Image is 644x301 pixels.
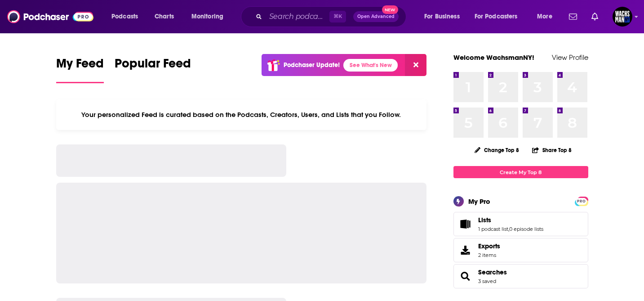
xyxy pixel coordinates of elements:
[469,144,525,156] button: Change Top 8
[613,7,632,27] img: User Profile
[478,242,500,250] span: Exports
[468,197,490,206] div: My Pro
[457,218,475,230] a: Lists
[149,9,179,24] a: Charts
[509,226,543,232] a: 0 episode lists
[105,9,150,24] button: open menu
[576,198,587,204] a: PRO
[469,9,531,24] button: open menu
[565,9,581,24] a: Show notifications dropdown
[7,8,93,25] img: Podchaser - Follow, Share and Rate Podcasts
[357,14,395,19] span: Open Advanced
[478,278,496,284] a: 3 saved
[552,53,588,62] a: View Profile
[453,166,588,178] a: Create My Top 8
[329,11,346,22] span: ⌘ K
[613,7,632,27] button: Show profile menu
[353,11,399,22] button: Open AdvancedNew
[191,10,223,23] span: Monitoring
[478,252,500,258] span: 2 items
[576,198,587,205] span: PRO
[343,59,398,72] a: See What's New
[537,10,552,23] span: More
[56,56,104,76] span: My Feed
[457,270,475,283] a: Searches
[478,226,508,232] a: 1 podcast list
[249,6,415,27] div: Search podcasts, credits, & more...
[453,53,534,62] a: Welcome WachsmanNY!
[115,56,191,83] a: Popular Feed
[382,5,398,14] span: New
[475,10,518,23] span: For Podcasters
[266,9,329,24] input: Search podcasts, credits, & more...
[453,212,588,236] span: Lists
[56,99,427,130] div: Your personalized Feed is curated based on the Podcasts, Creators, Users, and Lists that you Follow.
[155,10,174,23] span: Charts
[284,61,340,69] p: Podchaser Update!
[453,238,588,262] a: Exports
[457,244,475,256] span: Exports
[478,216,491,224] span: Lists
[418,9,471,24] button: open menu
[532,141,572,159] button: Share Top 8
[56,56,104,83] a: My Feed
[531,9,564,24] button: open menu
[453,264,588,288] span: Searches
[613,7,632,27] span: Logged in as WachsmanNY
[424,10,460,23] span: For Business
[115,56,191,76] span: Popular Feed
[185,9,235,24] button: open menu
[478,268,507,276] a: Searches
[478,216,543,224] a: Lists
[588,9,602,24] a: Show notifications dropdown
[508,226,509,232] span: ,
[111,10,138,23] span: Podcasts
